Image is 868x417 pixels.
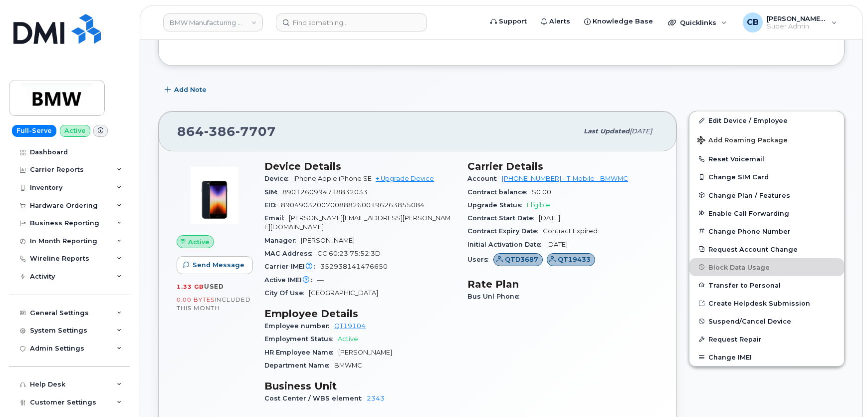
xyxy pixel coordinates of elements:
[264,395,367,402] span: Cost Center / WBS element
[276,13,427,31] input: Find something...
[577,11,660,31] a: Knowledge Base
[334,362,362,369] span: BMWMC
[158,81,215,99] button: Add Note
[264,380,455,392] h3: Business Unit
[689,222,844,240] button: Change Phone Number
[547,256,596,263] a: QT19433
[549,16,570,26] span: Alerts
[367,395,385,402] a: 2343
[546,241,568,248] span: [DATE]
[543,227,598,235] span: Contract Expired
[264,349,338,356] span: HR Employee Name
[680,18,716,26] span: Quicklinks
[532,188,551,196] span: $0.00
[689,276,844,294] button: Transfer to Personal
[467,256,493,263] span: Users
[689,240,844,258] button: Request Account Change
[317,276,324,284] span: —
[264,201,281,209] span: EID
[334,322,366,330] a: QT19104
[689,258,844,276] button: Block Data Usage
[708,209,789,217] span: Enable Call Forwarding
[467,227,543,235] span: Contract Expiry Date
[689,204,844,222] button: Enable Call Forwarding
[264,214,450,231] span: [PERSON_NAME][EMAIL_ADDRESS][PERSON_NAME][DOMAIN_NAME]
[558,255,591,264] span: QT19433
[467,160,658,172] h3: Carrier Details
[282,188,368,196] span: 8901260994718832033
[264,160,455,172] h3: Device Details
[736,12,844,32] div: Chris Brian
[708,318,791,325] span: Suspend/Cancel Device
[630,127,652,135] span: [DATE]
[502,175,628,182] a: [PHONE_NUMBER] - T-Mobile - BMWMC
[264,188,282,196] span: SIM
[163,13,263,31] a: BMW Manufacturing Co LLC
[539,214,560,222] span: [DATE]
[689,312,844,330] button: Suspend/Cancel Device
[747,16,759,28] span: CB
[467,214,539,222] span: Contract Start Date
[534,11,577,31] a: Alerts
[767,14,827,22] span: [PERSON_NAME] [PERSON_NAME]
[493,256,543,263] a: QTD3687
[264,214,289,222] span: Email
[177,283,204,290] span: 1.33 GB
[301,237,355,244] span: [PERSON_NAME]
[467,201,527,209] span: Upgrade Status
[338,349,392,356] span: [PERSON_NAME]
[689,168,844,186] button: Change SIM Card
[264,289,309,297] span: City Of Use
[193,260,244,270] span: Send Message
[264,362,334,369] span: Department Name
[264,237,301,244] span: Manager
[264,250,317,257] span: MAC Address
[317,250,381,257] span: CC:60:23:75:52:3D
[467,241,546,248] span: Initial Activation Date
[293,175,372,182] span: iPhone Apple iPhone SE
[661,12,734,32] div: Quicklinks
[825,374,861,410] iframe: Messenger Launcher
[689,348,844,366] button: Change IMEI
[264,175,293,182] span: Device
[177,296,215,303] span: 0.00 Bytes
[204,283,224,290] span: used
[505,255,538,264] span: QTD3687
[689,111,844,129] a: Edit Device / Employee
[467,188,532,196] span: Contract balance
[264,276,317,284] span: Active IMEI
[338,335,358,343] span: Active
[174,85,207,94] span: Add Note
[188,237,210,247] span: Active
[177,256,253,274] button: Send Message
[177,124,276,139] span: 864
[264,308,455,320] h3: Employee Details
[204,124,235,139] span: 386
[593,16,653,26] span: Knowledge Base
[235,124,276,139] span: 7707
[376,175,434,182] a: + Upgrade Device
[689,129,844,150] button: Add Roaming Package
[264,335,338,343] span: Employment Status
[467,278,658,290] h3: Rate Plan
[467,175,502,182] span: Account
[689,186,844,204] button: Change Plan / Features
[320,263,388,270] span: 352938141476650
[708,191,790,199] span: Change Plan / Features
[309,289,378,297] span: [GEOGRAPHIC_DATA]
[689,330,844,348] button: Request Repair
[584,127,630,135] span: Last updated
[527,201,550,209] span: Eligible
[467,293,524,300] span: Bus Unl Phone
[689,150,844,168] button: Reset Voicemail
[689,294,844,312] a: Create Helpdesk Submission
[281,201,425,209] span: 89049032007008882600196263855084
[697,136,788,146] span: Add Roaming Package
[499,16,527,26] span: Support
[483,11,534,31] a: Support
[264,322,334,330] span: Employee number
[185,165,244,225] img: image20231002-3703462-10zne2t.jpeg
[264,263,320,270] span: Carrier IMEI
[767,22,827,30] span: Super Admin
